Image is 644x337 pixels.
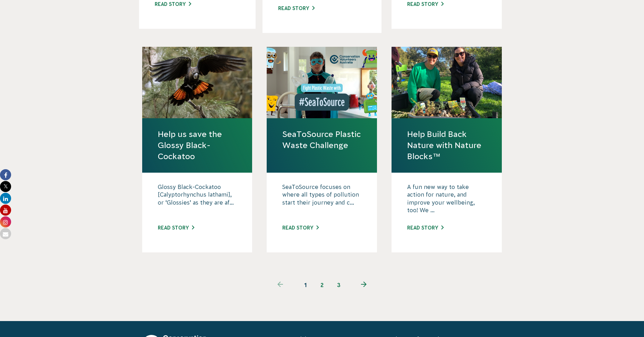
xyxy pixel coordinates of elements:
p: Glossy Black-Cockatoo [Calyptorhynchus lathami], or ‘Glossies’ as they are af... [158,183,237,218]
a: Next page [347,277,381,293]
a: Read story [278,6,315,11]
p: SeaToSource focuses on where all types of pollution start their journey and c... [282,183,361,218]
a: Read story [282,225,319,231]
a: 3 [330,277,347,293]
ul: Pagination [264,277,381,293]
span: 1 [297,277,314,293]
p: A fun new way to take action for nature, and improve your wellbeing, too! We ... [407,183,486,218]
a: Read story [158,225,194,231]
a: Help us save the Glossy Black-Cockatoo [158,129,237,162]
a: Read story [155,1,191,7]
a: Help Build Back Nature with Nature Blocks™ [407,129,486,162]
a: 2 [314,277,330,293]
a: SeaToSource Plastic Waste Challenge [282,129,361,151]
a: Read story [407,1,444,7]
a: Read story [407,225,444,231]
